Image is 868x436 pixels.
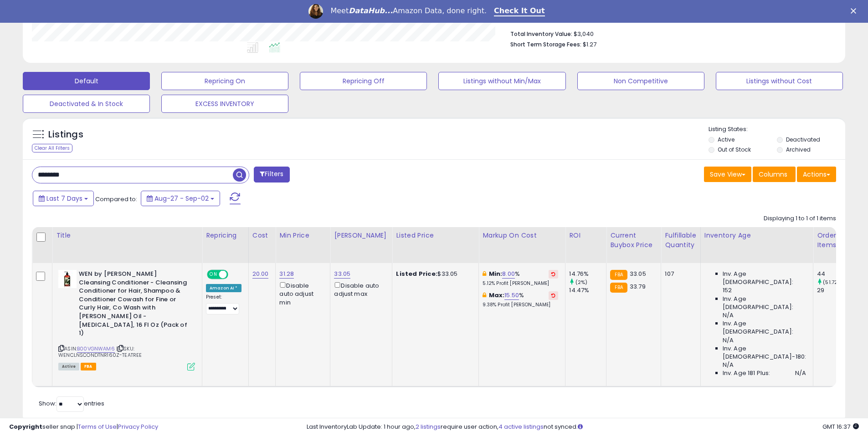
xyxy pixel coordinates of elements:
b: Total Inventory Value: [510,30,572,38]
div: % [483,270,558,287]
div: Fulfillable Quantity [665,231,696,250]
span: Compared to: [95,195,137,203]
span: N/A [723,336,734,345]
b: Min: [489,269,503,278]
h5: Listings [48,128,83,141]
a: 33.05 [334,269,350,279]
div: Meet Amazon Data, done right. [330,6,487,15]
button: Deactivated & In Stock [23,95,150,113]
button: Listings without Cost [716,72,843,90]
div: ROI [569,231,602,240]
div: Close [851,8,860,14]
label: Archived [786,146,811,153]
li: $3,040 [510,28,829,39]
div: Disable auto adjust min [279,280,323,307]
span: Inv. Age [DEMOGRAPHIC_DATA]: [723,319,806,336]
button: Listings without Min/Max [438,72,565,90]
button: Default [23,72,150,90]
span: 33.05 [630,269,646,278]
img: Profile image for Georgie [308,4,323,19]
div: 14.76% [569,270,606,278]
button: Last 7 Days [33,191,94,206]
b: WEN by [PERSON_NAME] Cleansing Conditioner - Cleansing Conditioner for Hair, Shampoo & Conditione... [79,270,190,340]
a: 20.00 [252,269,269,279]
a: 31.28 [279,269,294,279]
th: The percentage added to the cost of goods (COGS) that forms the calculator for Min & Max prices. [479,227,565,263]
button: Columns [753,167,796,182]
a: B00VGNWAM6 [77,345,115,353]
div: 107 [665,270,693,278]
span: Last 7 Days [46,194,82,203]
span: Inv. Age [DEMOGRAPHIC_DATA]: [723,270,806,286]
button: Actions [797,167,836,182]
strong: Copyright [9,422,42,431]
div: 14.47% [569,286,606,294]
div: Inventory Age [704,231,809,240]
div: 44 [817,270,854,278]
span: Inv. Age [DEMOGRAPHIC_DATA]: [723,295,806,311]
small: (2%) [575,279,588,286]
span: N/A [723,361,734,369]
div: Markup on Cost [483,231,561,240]
b: Short Term Storage Fees: [510,41,581,48]
span: Inv. Age 181 Plus: [723,369,770,377]
span: FBA [81,363,96,370]
small: FBA [610,283,627,293]
div: Amazon AI * [206,284,241,292]
span: OFF [227,271,241,279]
div: Preset: [206,294,241,314]
b: Listed Price: [396,269,437,278]
div: Disable auto adjust max [334,280,385,298]
button: Save View [704,167,751,182]
span: ON [208,271,219,279]
i: DataHub... [349,6,393,15]
div: Displaying 1 to 1 of 1 items [764,214,836,223]
div: 29 [817,286,854,294]
button: Non Competitive [577,72,704,90]
small: FBA [610,270,627,280]
span: N/A [723,311,734,319]
div: Cost [252,231,272,240]
a: Check It Out [494,6,545,16]
span: All listings currently available for purchase on Amazon [58,363,79,370]
div: seller snap | | [9,423,158,431]
div: Min Price [279,231,326,240]
span: 152 [723,286,732,294]
a: 8.00 [502,269,515,279]
a: 2 listings [416,422,441,431]
a: Privacy Policy [118,422,158,431]
button: Repricing On [161,72,288,90]
label: Deactivated [786,136,820,143]
div: Current Buybox Price [610,231,657,250]
b: Max: [489,291,505,299]
p: 9.38% Profit [PERSON_NAME] [483,302,558,308]
div: % [483,291,558,308]
button: Repricing Off [300,72,427,90]
div: ASIN: [58,270,195,370]
button: EXCESS INVENTORY [161,95,288,113]
button: Filters [254,167,289,183]
p: Listing States: [709,125,845,134]
a: 15.50 [504,291,519,300]
p: 5.12% Profit [PERSON_NAME] [483,280,558,287]
label: Active [718,136,734,143]
div: Ordered Items [817,231,850,250]
label: Out of Stock [718,146,751,153]
span: $1.27 [583,40,596,49]
span: 33.79 [630,282,646,291]
div: $33.05 [396,270,472,278]
span: Columns [759,170,787,179]
div: Listed Price [396,231,475,240]
small: (51.72%) [823,279,844,286]
a: Terms of Use [78,422,117,431]
a: 4 active listings [498,422,544,431]
div: Repricing [206,231,245,240]
div: [PERSON_NAME] [334,231,388,240]
div: Title [56,231,198,240]
div: Last InventoryLab Update: 1 hour ago, require user action, not synced. [307,423,859,431]
span: Show: entries [39,399,104,408]
span: Inv. Age [DEMOGRAPHIC_DATA]-180: [723,345,806,361]
span: | SKU: WENCLNSCONDTNR160Z-TEATREE [58,345,142,359]
div: Clear All Filters [32,144,72,152]
button: Aug-27 - Sep-02 [141,191,220,206]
